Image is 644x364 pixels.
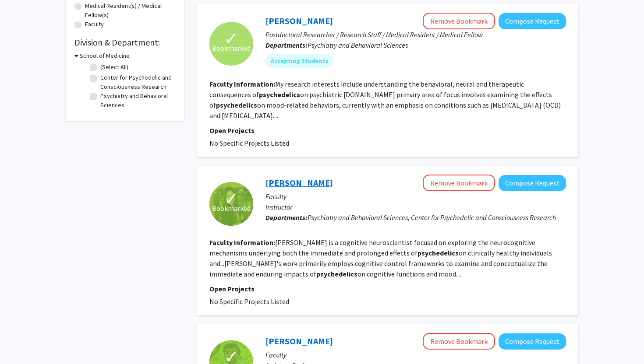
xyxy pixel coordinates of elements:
fg-read-more: [PERSON_NAME] is a cognitive neuroscientist focused on exploring the neurocognitive mechanisms un... [209,238,552,278]
b: Faculty Information: [209,80,275,88]
label: Medical Resident(s) / Medical Fellow(s) [85,1,175,20]
b: psychedelics [316,269,357,278]
span: Bookmarked [212,203,251,213]
span: ✓ [224,194,239,203]
span: No Specific Projects Listed [209,297,289,306]
b: psychedelics [216,101,257,109]
span: Psychiatry and Behavioral Sciences, Center for Psychedelic and Consciousness Research [308,213,556,222]
b: Faculty Information: [209,238,275,247]
button: Remove Bookmark [423,333,495,350]
p: Faculty [265,191,566,202]
b: Departments: [265,213,308,222]
p: Open Projects [209,125,566,136]
label: (Select All) [100,63,128,72]
span: No Specific Projects Listed [209,139,289,147]
a: [PERSON_NAME] [265,15,333,26]
button: Compose Request to Sandeep Nayak [499,333,566,350]
button: Remove Bookmark [423,175,495,191]
a: [PERSON_NAME] [265,336,333,346]
b: psychedelics [259,90,300,99]
p: Faculty [265,350,566,360]
button: Compose Request to Praachi Tiwari [499,13,566,29]
label: Faculty [85,20,104,29]
span: Bookmarked [212,43,251,53]
h2: Division & Department: [74,37,175,48]
iframe: Chat [7,325,37,357]
label: Psychiatry and Behavioral Sciences [100,91,173,110]
button: Remove Bookmark [423,13,495,29]
label: Center for Psychedelic and Consciousness Research [100,73,173,91]
p: Open Projects [209,283,566,294]
span: Psychiatry and Behavioral Sciences [308,41,408,49]
span: ✓ [224,353,239,361]
b: Departments: [265,41,308,49]
mat-chip: Accepting Students [265,54,334,68]
p: Postdoctoral Researcher / Research Staff / Medical Resident / Medical Fellow [265,29,566,40]
a: [PERSON_NAME] [265,177,333,188]
h3: School of Medicine [80,51,130,60]
b: psychedelics [418,248,459,257]
span: ✓ [224,34,239,43]
fg-read-more: My research interests include understanding the behavioral, neural and therapeutic consequences o... [209,80,561,120]
button: Compose Request to Ceyda Sayali [499,175,566,191]
p: Instructor [265,202,566,212]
